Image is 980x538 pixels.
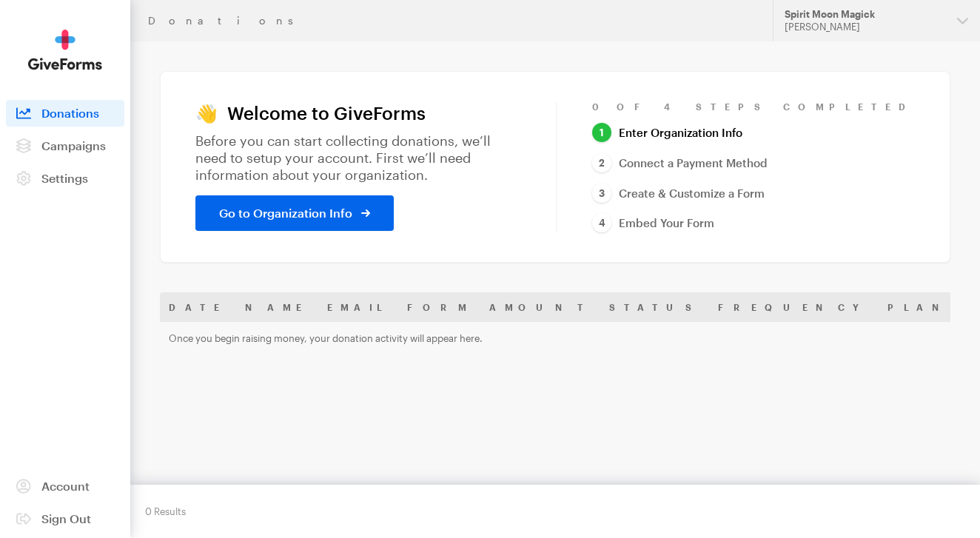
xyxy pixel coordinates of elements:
[592,123,742,143] a: Enter Organization Info
[318,292,398,322] th: Email
[6,100,124,127] a: Donations
[480,292,600,322] th: Amount
[236,292,318,322] th: Name
[41,511,91,525] span: Sign Out
[195,132,520,184] p: Before you can start collecting donations, we’ll need to setup your account. First we’ll need inf...
[41,479,90,493] span: Account
[41,138,106,152] span: Campaigns
[600,292,709,322] th: Status
[219,204,352,222] span: Go to Organization Info
[6,473,124,500] a: Account
[592,184,765,204] a: Create & Customize a Form
[195,103,520,124] h1: 👋 Welcome to GiveForms
[160,292,236,322] th: Date
[145,500,186,523] div: 0 Results
[785,8,945,21] div: Spirit Moon Magick
[592,213,714,233] a: Embed Your Form
[195,195,394,231] a: Go to Organization Info
[6,505,124,532] a: Sign Out
[709,292,879,322] th: Frequency
[398,292,480,322] th: Form
[41,106,99,120] span: Donations
[785,21,945,33] div: [PERSON_NAME]
[41,171,88,185] span: Settings
[592,101,915,112] div: 0 of 4 Steps Completed
[6,165,124,192] a: Settings
[6,132,124,159] a: Campaigns
[592,153,768,173] a: Connect a Payment Method
[28,30,102,70] img: GiveForms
